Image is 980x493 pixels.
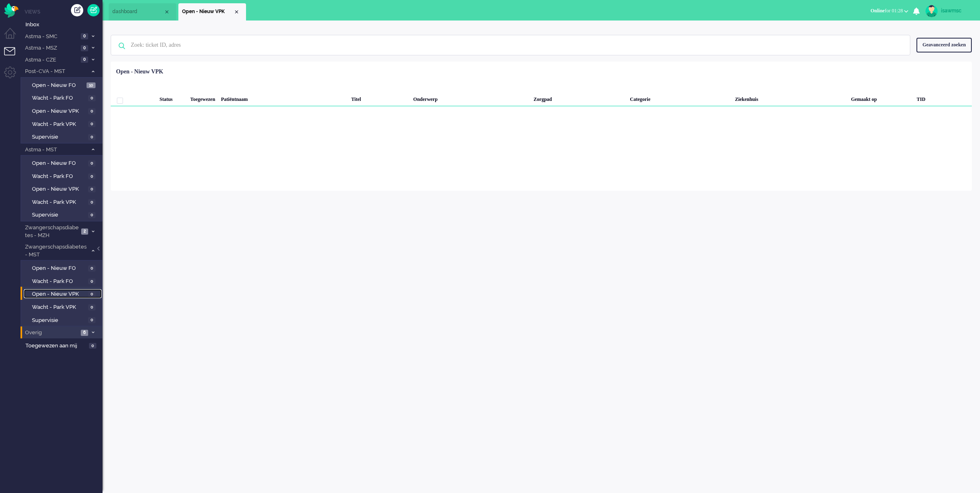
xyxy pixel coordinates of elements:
[24,93,102,102] a: Wacht - Park FO 0
[24,146,87,154] span: Astma - MST
[25,8,103,15] li: Views
[24,263,102,272] a: Open - Nieuw FO 0
[32,94,86,102] span: Wacht - Park FO
[88,317,96,323] span: 0
[116,68,163,76] div: Open - Nieuw VPK
[24,276,102,285] a: Wacht - Park FO 0
[88,95,96,101] span: 0
[182,8,233,15] span: Open - Nieuw VPK
[24,289,102,298] a: Open - Nieuw VPK 0
[125,35,899,55] input: Zoek: ticket ID, adres
[81,33,88,39] span: 0
[87,82,96,89] span: 10
[732,90,848,106] div: Ziekenhuis
[925,5,938,17] img: avatar
[111,35,132,57] img: ic-search-icon.svg
[24,210,102,219] a: Supervisie 0
[88,199,96,205] span: 0
[32,290,86,298] span: Open - Nieuw VPK
[88,278,96,285] span: 0
[178,3,246,21] li: View
[32,317,86,324] span: Supervisie
[24,80,102,89] a: Open - Nieuw FO 10
[32,173,86,180] span: Wacht - Park FO
[32,278,86,285] span: Wacht - Park FO
[349,90,410,106] div: Titel
[871,8,885,14] span: Online
[24,68,87,75] span: Post-CVA - MST
[88,134,96,140] span: 0
[81,57,88,63] span: 0
[24,106,102,115] a: Open - Nieuw VPK 0
[25,342,87,350] span: Toegewezen aan mij
[24,315,102,324] a: Supervisie 0
[24,302,102,311] a: Wacht - Park VPK 0
[87,4,100,16] a: Quick Ticket
[71,4,83,16] div: Creëer ticket
[24,224,79,239] span: Zwangerschapsdiabetes - MZH
[81,228,88,235] span: 2
[866,2,913,21] li: Onlinefor 01:28
[233,9,240,15] div: Close tab
[4,47,23,66] li: Tickets menu
[24,197,102,206] a: Wacht - Park VPK 0
[32,185,86,193] span: Open - Nieuw VPK
[32,199,86,206] span: Wacht - Park VPK
[88,304,96,310] span: 0
[24,329,78,337] span: Overig
[88,186,96,192] span: 0
[866,5,913,17] button: Onlinefor 01:28
[531,90,627,106] div: Zorgpad
[81,330,88,336] span: 6
[32,304,86,311] span: Wacht - Park VPK
[941,7,972,15] div: isawmsc
[88,291,96,297] span: 0
[32,107,86,115] span: Open - Nieuw VPK
[112,8,164,15] span: dashboard
[218,90,349,106] div: Patiëntnaam
[32,160,86,167] span: Open - Nieuw FO
[88,265,96,272] span: 0
[914,90,971,106] div: TID
[88,160,96,167] span: 0
[924,5,972,17] a: isawmsc
[4,28,23,46] li: Dashboard menu
[157,90,187,106] div: Status
[32,211,86,219] span: Supervisie
[4,66,23,85] li: Admin menu
[32,133,86,141] span: Supervisie
[88,212,96,218] span: 0
[24,158,102,167] a: Open - Nieuw FO 0
[81,45,88,51] span: 0
[24,341,103,350] a: Toegewezen aan mij 0
[32,82,84,89] span: Open - Nieuw FO
[24,33,78,41] span: Astma - SMC
[24,132,102,141] a: Supervisie 0
[410,90,531,106] div: Onderwerp
[24,119,102,128] a: Wacht - Park VPK 0
[24,171,102,180] a: Wacht - Park FO 0
[164,9,170,15] div: Close tab
[24,56,78,64] span: Astma - CZE
[871,8,903,14] span: for 01:28
[848,90,914,106] div: Gemaakt op
[88,121,96,127] span: 0
[25,21,103,29] span: Inbox
[88,108,96,114] span: 0
[187,90,218,106] div: Toegewezen
[4,3,18,18] img: flow_omnibird.svg
[89,343,96,349] span: 0
[24,243,87,258] span: Zwangerschapsdiabetes - MST
[32,265,86,272] span: Open - Nieuw FO
[88,173,96,180] span: 0
[32,121,86,128] span: Wacht - Park VPK
[109,3,176,21] li: Dashboard
[627,90,732,106] div: Categorie
[24,184,102,193] a: Open - Nieuw VPK 0
[24,44,78,52] span: Astma - MSZ
[916,38,972,52] div: Geavanceerd zoeken
[4,5,18,11] a: Omnidesk
[24,20,103,29] a: Inbox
